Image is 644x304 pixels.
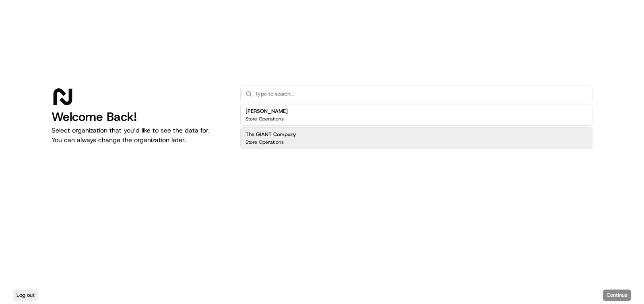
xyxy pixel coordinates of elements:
[240,102,592,151] div: Suggestions
[255,86,587,102] input: Type to search...
[52,126,227,145] p: Select organization that you’d like to see the data for. You can always change the organization l...
[246,108,288,115] h2: [PERSON_NAME]
[246,131,296,138] h2: The GIANT Company
[246,116,284,122] p: Store Operations
[52,110,227,124] h1: Welcome Back!
[13,290,38,301] button: Log out
[246,139,284,145] p: Store Operations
